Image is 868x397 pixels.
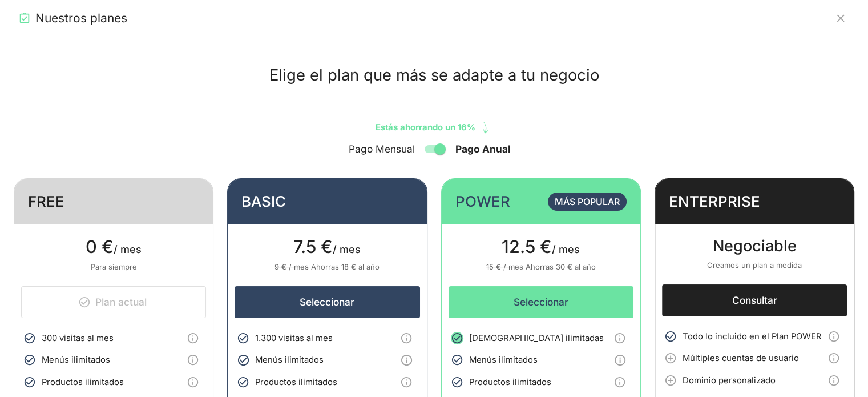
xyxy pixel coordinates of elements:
p: Creamos un plan a medida [662,260,847,271]
p: Para siempre [21,262,206,272]
button: Info [182,371,204,393]
button: Info [609,349,631,371]
p: Ahorras 30 € al año [449,262,633,272]
button: Info [823,347,845,369]
button: Seleccionar [235,286,419,318]
span: Dominio personalizado [683,374,823,387]
span: Menús ilimitados [255,354,395,366]
span: Productos ilimitados [42,376,182,388]
p: / mes [449,238,633,262]
h4: ENTERPRISE [669,193,760,211]
button: Info [395,371,417,393]
span: Más popular [555,196,620,207]
button: Info [823,370,845,391]
p: Estás ahorrando un 16% [376,113,492,134]
p: Ahorras 18 € al año [235,262,419,272]
span: Pago Mensual [349,142,415,157]
p: / mes [235,238,419,262]
button: Info [609,327,631,349]
span: Negociable [712,236,796,255]
h4: FREE [28,193,64,211]
button: Info [395,327,417,349]
button: Info [823,326,845,347]
span: Productos ilimitados [255,376,395,388]
span: Menús ilimitados [42,354,182,366]
button: Info [395,349,417,371]
span: 1.300 visitas al mes [255,332,395,344]
button: Info [609,371,631,393]
h4: POWER [455,193,510,211]
span: Menús ilimitados [469,354,609,366]
h2: Nuestros planes [35,10,127,26]
span: 7.5 € [293,236,333,257]
button: Info [182,349,204,371]
button: Seleccionar [449,286,633,318]
span: 9 € / mes [274,262,309,271]
span: Pago Anual [455,142,511,157]
span: [DEMOGRAPHIC_DATA] ilimitadas [469,332,609,344]
span: 15 € / mes [486,262,523,271]
span: Productos ilimitados [469,376,609,388]
span: 0 € [86,236,114,257]
h1: Elige el plan que más se adapte a tu negocio [14,65,854,86]
span: Todo lo incluido en el Plan POWER [683,330,823,343]
span: 12.5 € [502,236,552,257]
span: Múltiples cuentas de usuario [683,352,823,364]
button: Consultar [662,284,847,316]
button: Cerrar [831,9,850,27]
button: Info [182,327,204,349]
h4: BASIC [241,193,286,211]
span: 300 visitas al mes [42,332,182,344]
p: / mes [21,238,206,262]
